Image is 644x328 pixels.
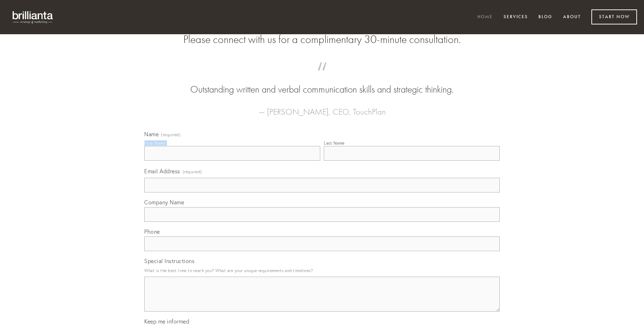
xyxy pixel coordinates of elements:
[144,257,194,264] span: Special Instructions
[324,140,345,146] div: Last Name
[534,12,557,23] a: Blog
[473,12,497,23] a: Home
[144,168,180,175] span: Email Address
[144,33,500,46] h2: Please connect with us for a complimentary 30-minute consultation.
[559,12,585,23] a: About
[155,96,489,119] figcaption: — [PERSON_NAME], CEO, TouchPlan
[155,69,489,96] blockquote: Outstanding written and verbal communication skills and strategic thinking.
[161,133,181,137] span: (required)
[144,131,159,138] span: Name
[144,228,160,235] span: Phone
[144,199,184,206] span: Company Name
[155,69,489,83] span: “
[499,12,532,23] a: Services
[591,9,637,24] a: Start Now
[144,266,500,275] p: What is the best time to reach you? What are your unique requirements and timelines?
[183,167,202,176] span: (required)
[7,7,59,27] img: brillianta - research, strategy, marketing
[144,318,189,325] span: Keep me informed
[144,140,166,146] div: First Name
